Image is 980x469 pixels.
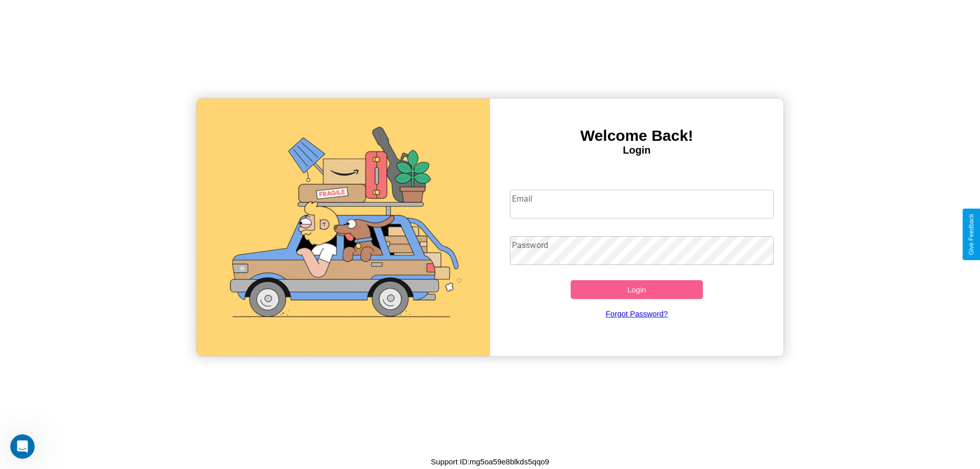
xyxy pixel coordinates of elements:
[968,214,975,255] div: Give Feedback
[571,280,703,299] button: Login
[505,299,769,328] a: Forgot Password?
[490,127,783,144] h3: Welcome Back!
[431,455,549,468] p: Support ID: mg5oa59e8blkds5qqo9
[197,98,490,356] img: gif
[10,434,35,459] iframe: Intercom live chat
[490,144,783,156] h4: Login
